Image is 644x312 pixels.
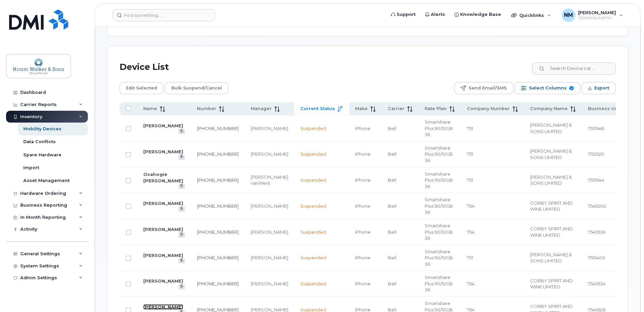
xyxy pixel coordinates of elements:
span: iPhone [355,229,371,235]
a: [PHONE_NUMBER] [197,126,239,131]
span: Bell [388,281,396,286]
span: 7515544 [588,177,604,183]
span: Company Number [467,106,510,112]
span: Suspended [300,229,326,235]
input: Search Device List ... [532,62,616,75]
span: Bell [388,151,396,157]
span: [PERSON_NAME] & SONS LIMITED [530,148,572,160]
span: Suspended [300,255,326,260]
span: Rate Plan [425,106,447,112]
span: Wireless Admin [578,15,616,21]
div: [PERSON_NAME] [251,125,288,132]
span: 754 [467,203,474,209]
div: [PERSON_NAME] [251,255,288,261]
span: Send Email/SMS [469,83,507,93]
span: iPhone [355,255,371,260]
span: Name [143,106,157,112]
a: [PERSON_NAME] [143,227,183,232]
span: iPhone [355,203,371,209]
span: 7545536 [588,229,605,235]
span: Smartshare Plus 90/10GB 36 [425,223,453,241]
a: [PHONE_NUMBER] [197,281,239,286]
span: 7545534 [588,281,605,286]
span: CORBY SPIRIT AND WINE LIMITED [530,200,573,212]
button: Export [581,82,616,94]
span: Suspended [300,203,326,209]
div: Quicklinks [506,8,556,22]
span: Carrier [388,106,404,112]
span: 7545002 [588,203,606,209]
span: Smartshare Plus 90/10GB 36 [425,119,453,137]
a: View Last Bill [178,207,185,212]
span: Manager [251,106,272,112]
a: View Last Bill [178,155,185,160]
span: Bell [388,177,396,183]
div: [PERSON_NAME] [251,151,288,157]
span: 751 [467,255,473,260]
button: Select Columns 9 [515,82,580,94]
span: Company Name [530,106,568,112]
a: [PERSON_NAME] [143,278,183,284]
button: Send Email/SMS [454,82,513,94]
span: [PERSON_NAME] & SONS LIMITED [530,122,572,134]
a: Support [386,8,420,21]
span: Quicklinks [519,12,544,18]
span: Smartshare Plus 90/10GB 36 [425,197,453,215]
span: Smartshare Plus 90/10GB 36 [425,249,453,267]
span: Bell [388,203,396,209]
a: Knowledge Base [450,8,506,21]
span: iPhone [355,281,371,286]
span: Suspended [300,126,326,131]
span: Smartshare Plus 90/10GB 36 [425,145,453,163]
a: [PHONE_NUMBER] [197,255,239,260]
span: iPhone [355,151,371,157]
a: [PERSON_NAME] [143,201,183,206]
span: 751 [467,151,473,157]
div: [PERSON_NAME] [251,229,288,235]
span: 751 [467,177,473,183]
a: View Last Bill [178,284,185,289]
span: Smartshare Plus 90/10GB 36 [425,171,453,189]
a: View Last Bill [178,232,185,237]
a: Osahogie [PERSON_NAME] [143,172,183,183]
span: 9 [569,86,574,90]
span: Suspended [300,281,326,286]
span: 754 [467,281,474,286]
a: [PERSON_NAME] [143,123,183,128]
input: Find something... [113,9,215,21]
span: CORBY SPIRIT AND WINE LIMITED [530,278,573,290]
a: View Last Bill [178,258,185,263]
span: [PERSON_NAME] & SONS LIMITED [530,174,572,186]
span: Alerts [431,11,445,18]
span: Bulk Suspend/Cancel [171,83,222,93]
span: Edit Selected [126,83,157,93]
div: [PERSON_NAME] [251,203,288,209]
span: Number [197,106,216,112]
a: [PHONE_NUMBER] [197,229,239,235]
span: Support [397,11,416,18]
span: 754 [467,229,474,235]
a: [PERSON_NAME] [143,253,183,258]
span: [PERSON_NAME] & SONS LIMITED [530,252,572,264]
span: 7512520 [588,151,604,157]
span: Suspended [300,177,326,183]
span: Export [594,83,609,93]
span: Make [355,106,368,112]
span: Bell [388,229,396,235]
span: 751 [467,126,473,131]
span: [PERSON_NAME] [578,10,616,15]
span: Current Status [300,106,335,112]
a: View Last Bill [178,129,185,134]
div: Device List [120,58,169,76]
a: [PHONE_NUMBER] [197,203,239,209]
div: Noah Mavrantzas [557,8,628,22]
span: iPhone [355,126,371,131]
span: 7515546 [588,126,604,131]
a: [PHONE_NUMBER] [197,151,239,157]
span: Suspended [300,151,326,157]
span: Select Columns [529,83,567,93]
span: NM [564,11,573,19]
span: Bell [388,255,396,260]
span: Bell [388,126,396,131]
a: Alerts [420,8,450,21]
